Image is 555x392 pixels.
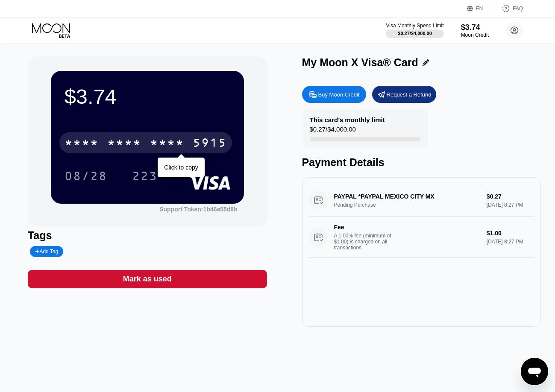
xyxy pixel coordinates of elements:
div: Support Token:1b46a55d8b [159,206,238,213]
div: Tags [28,229,267,242]
div: Visa Monthly Spend Limit [386,23,443,29]
div: $0.27 / $4,000.00 [398,31,432,36]
div: Add Tag [30,246,63,257]
div: My Moon X Visa® Card [302,56,418,69]
div: This card’s monthly limit [310,116,385,123]
div: FAQ [493,4,523,13]
div: A 1.00% fee (minimum of $1.00) is charged on all transactions [334,233,398,251]
div: $3.74 [461,23,489,32]
div: $1.00 [487,230,534,237]
div: 223 [132,170,158,184]
div: 08/28 [65,170,107,184]
div: Fee [334,224,394,231]
div: 223 [126,165,164,187]
div: Moon Credit [461,32,489,38]
div: 08/28 [58,165,114,187]
div: Support Token: 1b46a55d8b [159,206,238,213]
div: 5915 [193,137,227,151]
div: FAQ [513,6,523,12]
div: Payment Details [302,156,541,169]
div: Request a Refund [387,91,432,98]
div: Mark as used [123,274,172,284]
div: $3.74 [65,85,230,108]
div: Add Tag [35,249,58,255]
div: FeeA 1.00% fee (minimum of $1.00) is charged on all transactions$1.00[DATE] 8:27 PM [309,217,534,258]
div: Click to copy [164,164,198,171]
div: Request a Refund [372,86,436,103]
div: Mark as used [28,270,267,288]
div: $0.27 / $4,000.00 [310,126,356,137]
div: Buy Moon Credit [302,86,366,103]
div: [DATE] 8:27 PM [487,239,534,245]
div: Buy Moon Credit [318,91,360,98]
div: Visa Monthly Spend Limit$0.27/$4,000.00 [386,23,443,38]
iframe: Кнопка запуска окна обмена сообщениями [521,358,548,385]
div: EN [467,4,493,13]
div: $3.74Moon Credit [461,23,489,38]
div: EN [476,6,483,12]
